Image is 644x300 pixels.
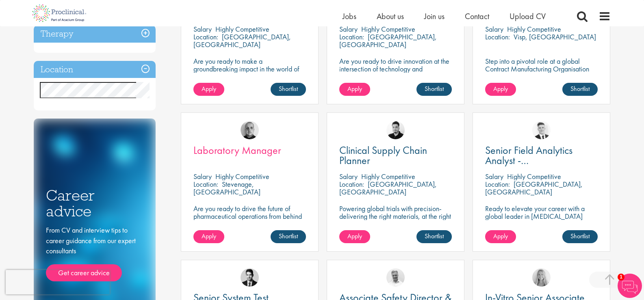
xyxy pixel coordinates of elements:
a: Apply [193,83,224,96]
span: 1 [618,274,624,281]
p: Highly Competitive [361,24,415,34]
span: Location: [339,32,364,41]
p: [GEOGRAPHIC_DATA], [GEOGRAPHIC_DATA] [485,179,583,196]
span: Location: [485,32,510,41]
img: Chatbot [618,274,642,298]
p: Highly Competitive [215,172,269,181]
img: Shannon Briggs [532,268,551,287]
span: Salary [339,24,358,34]
a: Shortlist [271,83,306,96]
span: Apply [347,232,362,240]
span: Apply [347,84,362,93]
iframe: reCAPTCHA [6,270,110,294]
span: Apply [493,84,508,93]
span: Location: [193,32,218,41]
a: Senior Field Analytics Analyst - [GEOGRAPHIC_DATA] and [GEOGRAPHIC_DATA] [485,145,598,166]
a: Upload CV [510,11,546,22]
a: Shortlist [271,230,306,243]
img: Thomas Wenig [241,268,259,287]
a: Clinical Supply Chain Planner [339,145,452,166]
span: Location: [485,179,510,189]
div: From CV and interview tips to career guidance from our expert consultants [46,225,143,281]
a: Apply [485,83,516,96]
img: Anderson Maldonado [386,121,405,139]
a: Join us [424,11,445,22]
span: Salary [339,172,358,181]
a: Shortlist [562,83,598,96]
span: Apply [493,232,508,240]
span: Apply [202,84,216,93]
a: Laboratory Manager [193,145,306,155]
h3: Career advice [46,188,143,219]
p: Highly Competitive [507,172,561,181]
p: Are you ready to drive the future of pharmaceutical operations from behind the scenes? Looking to... [193,205,306,243]
a: Apply [339,83,370,96]
a: Apply [485,230,516,243]
a: Shortlist [562,230,598,243]
span: Salary [485,172,503,181]
span: Clinical Supply Chain Planner [339,143,427,167]
a: Get career advice [46,264,122,281]
a: Jobs [343,11,356,22]
h3: Therapy [34,25,156,43]
a: Shortlist [416,83,452,96]
p: Highly Competitive [507,24,561,34]
span: Salary [193,24,212,34]
img: Nicolas Daniel [532,121,551,139]
p: Are you ready to drive innovation at the intersection of technology and healthcare, transforming ... [339,57,452,96]
p: [GEOGRAPHIC_DATA], [GEOGRAPHIC_DATA] [193,32,291,49]
span: Location: [193,179,218,189]
p: [GEOGRAPHIC_DATA], [GEOGRAPHIC_DATA] [339,32,437,49]
h3: Location [34,61,156,78]
span: Salary [485,24,503,34]
p: Highly Competitive [215,24,269,34]
p: Ready to elevate your career with a global leader in [MEDICAL_DATA] care? Join us as a Senior Fie... [485,205,598,243]
p: Step into a pivotal role at a global Contract Manufacturing Organisation and help shape the futur... [485,57,598,88]
span: Apply [202,232,216,240]
p: [GEOGRAPHIC_DATA], [GEOGRAPHIC_DATA] [339,179,437,196]
span: Laboratory Manager [193,143,281,157]
p: Visp, [GEOGRAPHIC_DATA] [514,32,596,41]
p: Powering global trials with precision-delivering the right materials, at the right time, every time. [339,205,452,228]
a: Apply [339,230,370,243]
a: About us [377,11,404,22]
a: Shortlist [416,230,452,243]
span: Salary [193,172,212,181]
a: Apply [193,230,224,243]
img: Joshua Bye [386,268,405,287]
p: Highly Competitive [361,172,415,181]
span: Location: [339,179,364,189]
p: Are you ready to make a groundbreaking impact in the world of biotechnology? Join a growing compa... [193,57,306,96]
a: Contact [465,11,489,22]
p: Stevenage, [GEOGRAPHIC_DATA] [193,179,260,196]
img: Harry Budge [241,121,259,139]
